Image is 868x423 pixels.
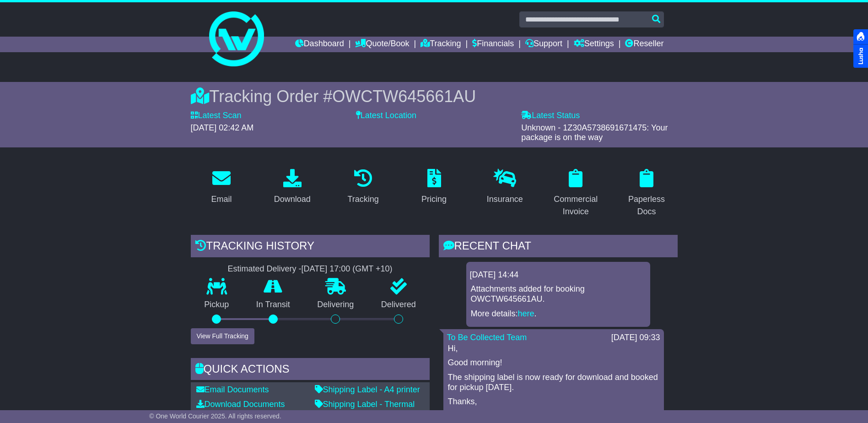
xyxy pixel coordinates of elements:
[611,333,660,343] div: [DATE] 09:33
[551,193,601,218] div: Commercial Invoice
[191,123,254,132] span: [DATE] 02:42 AM
[616,166,678,221] a: Paperless Docs
[471,284,646,304] p: Attachments added for booking OWCTW645661AU.
[196,400,285,409] a: Download Documents
[447,333,527,342] a: To Be Collected Team
[347,193,378,206] div: Tracking
[439,235,678,260] div: RECENT CHAT
[295,37,344,52] a: Dashboard
[421,193,447,206] div: Pricing
[487,193,523,206] div: Insurance
[521,123,668,142] span: Unknown - 1Z30A5738691671475: Your package is on the way
[448,373,659,392] p: The shipping label is now ready for download and booked for pickup [DATE].
[332,87,476,106] span: OWCTW645661AU
[315,400,415,419] a: Shipping Label - Thermal printer
[448,344,659,354] p: Hi,
[525,37,562,52] a: Support
[356,111,416,121] label: Latest Location
[448,397,659,407] p: Thanks,
[302,264,393,274] div: [DATE] 17:00 (GMT +10)
[149,412,281,420] span: © One World Courier 2025. All rights reserved.
[481,166,529,209] a: Insurance
[471,309,646,319] p: More details: .
[205,166,237,209] a: Email
[622,193,672,218] div: Paperless Docs
[521,111,580,121] label: Latest Status
[191,328,254,344] button: View Full Tracking
[274,193,311,206] div: Download
[367,300,430,310] p: Delivered
[545,166,607,221] a: Commercial Invoice
[191,87,678,106] div: Tracking Order #
[518,309,534,318] a: here
[574,37,614,52] a: Settings
[243,300,304,310] p: In Transit
[191,300,243,310] p: Pickup
[191,235,430,260] div: Tracking history
[470,270,647,280] div: [DATE] 14:44
[448,358,659,368] p: Good morning!
[211,193,232,206] div: Email
[355,37,409,52] a: Quote/Book
[341,166,384,209] a: Tracking
[625,37,663,52] a: Reseller
[315,385,420,394] a: Shipping Label - A4 printer
[472,37,514,52] a: Financials
[415,166,453,209] a: Pricing
[196,385,269,394] a: Email Documents
[304,300,368,310] p: Delivering
[191,111,242,121] label: Latest Scan
[191,264,430,274] div: Estimated Delivery -
[268,166,317,209] a: Download
[191,358,430,383] div: Quick Actions
[421,37,461,52] a: Tracking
